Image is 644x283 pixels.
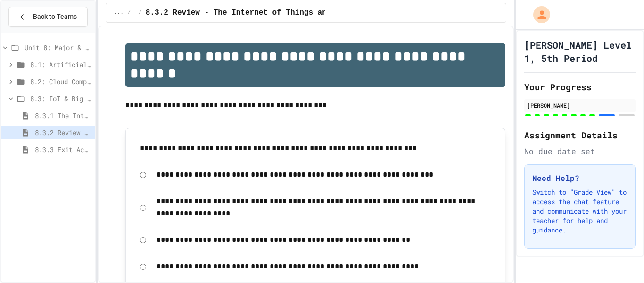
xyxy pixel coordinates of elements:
span: Back to Teams [33,12,77,22]
span: 8.3.3 Exit Activity - IoT Data Detective Challenge [35,145,91,154]
span: 8.3: IoT & Big Data [30,94,91,103]
span: 8.3.2 Review - The Internet of Things and Big Data [146,7,372,18]
span: Unit 8: Major & Emerging Technologies [25,43,91,52]
button: Back to Teams [8,7,88,27]
span: 8.1: Artificial Intelligence Basics [30,60,91,69]
p: Switch to "Grade View" to access the chat feature and communicate with your teacher for help and ... [532,188,627,235]
span: 8.3.1 The Internet of Things and Big Data: Our Connected Digital World [35,111,91,120]
div: My Account [523,4,553,26]
div: No due date set [524,146,636,157]
iframe: chat widget [566,204,635,244]
h2: Assignment Details [524,129,636,142]
h1: [PERSON_NAME] Level 1, 5th Period [524,38,636,65]
h2: Your Progress [524,80,636,94]
span: / [139,9,142,17]
h3: Need Help? [532,172,627,184]
span: 8.2: Cloud Computing [30,77,91,86]
div: [PERSON_NAME] [527,101,633,110]
span: 8.3.2 Review - The Internet of Things and Big Data [35,128,91,137]
iframe: chat widget [604,245,635,274]
span: ... [114,9,124,17]
span: / [127,9,131,17]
